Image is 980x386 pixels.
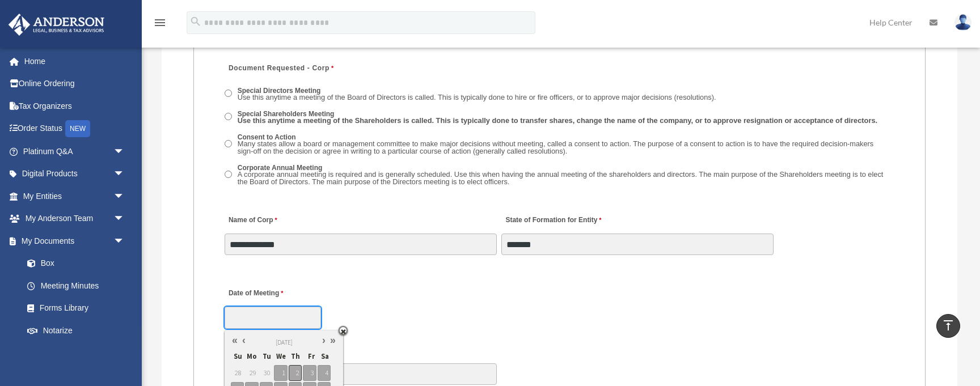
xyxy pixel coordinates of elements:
[303,349,316,364] span: Fr
[16,252,142,275] a: Box
[936,314,960,338] a: vertical_align_top
[113,230,136,253] span: arrow_drop_down
[238,93,716,101] span: Use this anytime a meeting of the Board of Directors is called. This is typically done to hire or...
[238,116,877,125] span: Use this anytime a meeting of the Shareholders is called. This is typically done to transfer shar...
[153,16,167,29] i: menu
[153,20,167,29] a: menu
[274,349,287,364] span: We
[501,213,604,228] label: State of Formation for Entity
[113,140,136,163] span: arrow_drop_down
[954,14,971,31] img: User Pic
[8,50,142,73] a: Home
[16,297,142,320] a: Forms Library
[189,15,202,28] i: search
[8,163,142,185] a: Digital Productsarrow_drop_down
[8,185,142,207] a: My Entitiesarrow_drop_down
[318,349,331,364] span: Sa
[231,349,244,364] span: Su
[289,349,302,364] span: Th
[113,207,136,231] span: arrow_drop_down
[276,338,293,346] span: [DATE]
[234,86,720,104] label: Special Directors Meeting
[16,274,136,297] a: Meeting Minutes
[289,365,302,381] span: 2
[225,286,332,302] label: Date of Meeting
[260,365,273,381] span: 30
[8,95,142,117] a: Tax Organizers
[234,163,895,188] label: Corporate Annual Meeting
[8,207,142,230] a: My Anderson Teamarrow_drop_down
[245,365,258,381] span: 29
[113,163,136,186] span: arrow_drop_down
[8,140,142,163] a: Platinum Q&Aarrow_drop_down
[65,120,90,137] div: NEW
[303,365,316,381] span: 3
[245,349,258,364] span: Mo
[238,170,884,186] span: A corporate annual meeting is required and is generally scheduled. Use this when having the annua...
[318,365,331,381] span: 4
[229,64,330,72] span: Document Requested - Corp
[238,139,874,155] span: Many states allow a board or management committee to make major decisions without meeting, called...
[260,349,273,364] span: Tu
[113,185,136,208] span: arrow_drop_down
[225,213,280,228] label: Name of Corp
[113,342,136,365] span: arrow_drop_down
[5,14,108,36] img: Anderson Advisors Platinum Portal
[16,319,142,342] a: Notarize
[234,109,882,127] label: Special Shareholders Meeting
[8,230,142,252] a: My Documentsarrow_drop_down
[234,133,895,158] label: Consent to Action
[8,342,142,364] a: Online Learningarrow_drop_down
[8,117,142,141] a: Order StatusNEW
[231,365,244,381] span: 28
[941,319,955,332] i: vertical_align_top
[274,365,287,381] span: 1
[8,73,142,95] a: Online Ordering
